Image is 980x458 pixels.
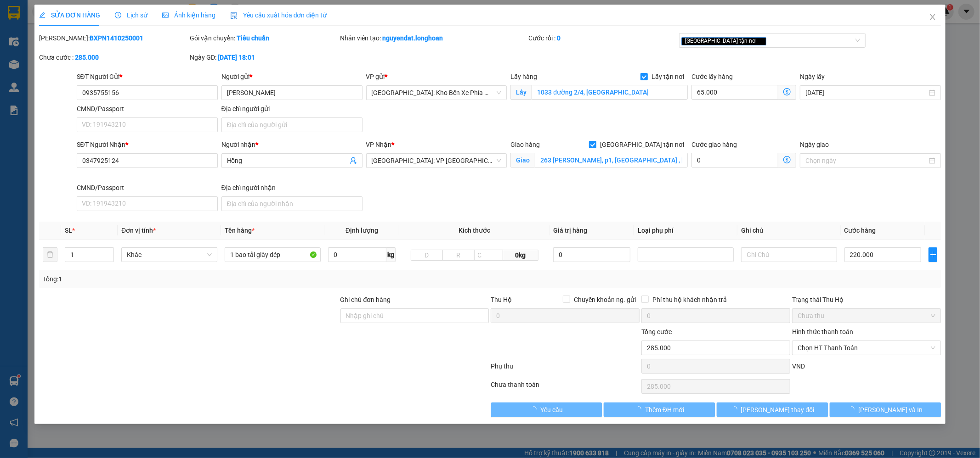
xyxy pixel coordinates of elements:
[805,156,927,166] input: Ngày giao
[121,227,156,234] span: Đơn vị tính
[442,250,475,261] input: R
[681,37,766,45] span: [GEOGRAPHIC_DATA] tận nơi
[218,54,255,61] b: [DATE] 18:01
[528,33,677,43] div: Cước rồi :
[691,85,778,100] input: Cước lấy hàng
[366,141,392,148] span: VP Nhận
[805,88,927,98] input: Ngày lấy
[221,196,363,211] input: Địa chỉ của người nhận
[798,309,935,323] span: Chưa thu
[532,85,688,100] input: Lấy tận nơi
[604,402,715,417] button: Thêm ĐH mới
[758,39,763,43] span: close
[929,13,936,21] span: close
[510,85,532,100] span: Lấy
[39,12,45,18] span: edit
[490,380,641,396] div: Chưa thanh toán
[648,72,688,82] span: Lấy tận nơi
[340,296,391,303] label: Ghi chú đơn hàng
[190,52,339,62] div: Ngày GD:
[366,72,507,82] div: VP gửi
[77,140,218,150] div: SĐT Người Nhận
[691,153,778,168] input: Cước giao hàng
[792,328,853,335] label: Hình thức thanh toán
[221,72,363,82] div: Người gửi
[557,34,561,42] b: 0
[77,104,218,114] div: CMND/Passport
[570,295,640,305] span: Chuyển khoản ng. gửi
[43,274,378,284] div: Tổng: 1
[848,406,858,413] span: loading
[350,157,357,164] span: user-add
[792,363,805,370] span: VND
[225,247,321,262] input: VD: Bàn, Ghế
[635,406,645,413] span: loading
[115,12,121,18] span: clock-circle
[237,34,269,42] b: Tiêu chuẩn
[225,227,255,234] span: Tên hàng
[929,251,937,258] span: plus
[43,247,57,262] button: delete
[717,402,828,417] button: [PERSON_NAME] thay đổi
[691,73,733,80] label: Cước lấy hàng
[596,140,688,150] span: [GEOGRAPHIC_DATA] tận nơi
[115,11,147,19] span: Lịch sử
[230,11,327,19] span: Yêu cầu xuất hóa đơn điện tử
[340,33,527,43] div: Nhân viên tạo:
[221,104,363,114] div: Địa chỉ người gửi
[530,406,540,413] span: loading
[221,117,363,132] input: Địa chỉ của người gửi
[783,156,791,163] span: dollar-circle
[800,73,825,80] label: Ngày lấy
[540,405,563,415] span: Yêu cầu
[510,73,537,80] span: Lấy hàng
[510,153,535,168] span: Giao
[503,250,538,261] span: 0kg
[65,227,72,234] span: SL
[459,227,490,234] span: Kích thước
[383,34,443,42] b: nguyendat.longhoan
[39,11,100,19] span: SỬA ĐƠN HÀNG
[731,406,741,413] span: loading
[75,54,99,61] b: 285.000
[386,247,396,262] span: kg
[641,328,672,335] span: Tổng cước
[553,227,587,234] span: Giá trị hàng
[792,295,941,305] div: Trạng thái Thu Hộ
[535,153,688,168] input: Giao tận nơi
[372,86,502,100] span: Nha Trang: Kho Bến Xe Phía Nam
[372,154,502,168] span: Phú Yên: VP Tuy Hòa
[741,405,815,415] span: [PERSON_NAME] thay đổi
[162,11,215,19] span: Ảnh kiện hàng
[920,5,946,30] button: Close
[491,402,602,417] button: Yêu cầu
[77,183,218,193] div: CMND/Passport
[346,227,378,234] span: Định lượng
[844,227,876,234] span: Cước hàng
[649,295,731,305] span: Phí thu hộ khách nhận trả
[510,141,540,148] span: Giao hàng
[77,72,218,82] div: SĐT Người Gửi
[90,34,143,42] b: BXPN1410250001
[830,402,941,417] button: [PERSON_NAME] và In
[929,247,937,262] button: plus
[474,250,503,261] input: C
[221,140,363,150] div: Người nhận
[737,222,841,240] th: Ghi chú
[798,341,935,355] span: Chọn HT Thanh Toán
[491,296,512,303] span: Thu Hộ
[411,250,443,261] input: D
[858,405,923,415] span: [PERSON_NAME] và In
[230,12,238,19] img: icon
[221,183,363,193] div: Địa chỉ người nhận
[634,222,737,240] th: Loại phụ phí
[741,247,837,262] input: Ghi Chú
[783,88,791,95] span: dollar-circle
[162,12,169,18] span: picture
[645,405,684,415] span: Thêm ĐH mới
[190,33,339,43] div: Gói vận chuyển:
[490,361,641,377] div: Phụ thu
[39,52,188,62] div: Chưa cước :
[39,33,188,43] div: [PERSON_NAME]:
[800,141,829,148] label: Ngày giao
